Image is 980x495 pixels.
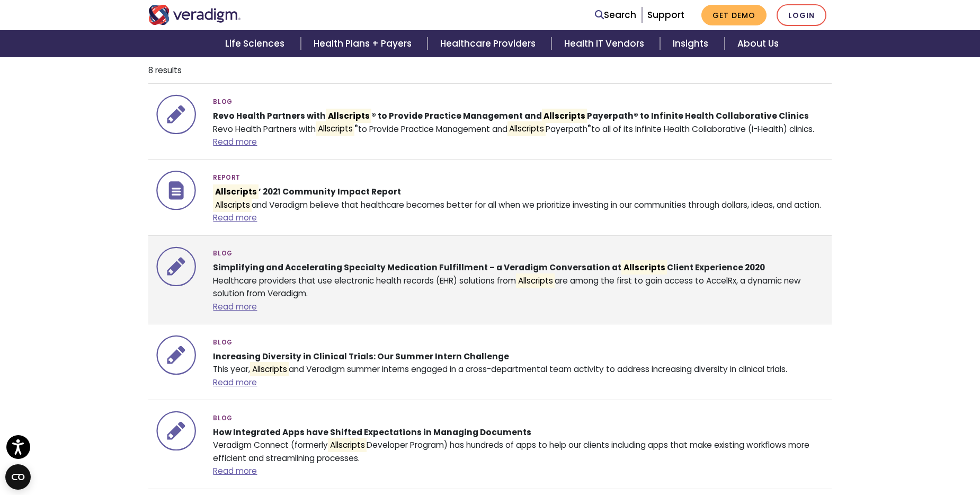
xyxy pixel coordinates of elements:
[542,109,587,123] mark: Allscripts
[5,464,31,490] button: Open CMP widget
[156,411,196,450] img: icon-search-insights-blog-posts.svg
[250,362,288,376] mark: Allscripts
[213,212,257,223] a: Read more
[205,170,832,224] div: and Veradigm believe that healthcare becomes better for all when we prioritize investing in our c...
[205,94,832,148] div: Revo Health Partners with to Provide Practice Management and Payerpath to all of its Infinite Hea...
[621,260,666,275] mark: Allscripts
[213,246,232,262] span: Blog
[427,30,551,57] a: Healthcare Providers
[551,30,660,57] a: Health IT Vendors
[516,273,554,288] mark: Allscripts
[156,170,196,210] img: icon-search-insights-reports.svg
[725,30,791,57] a: About Us
[316,121,354,136] mark: Allscripts
[205,246,832,314] div: Healthcare providers that use electronic health records (EHR) solutions from are among the first ...
[213,351,509,362] strong: Increasing Diversity in Clinical Trials: Our Summer Intern Challenge
[213,465,257,476] a: Read more
[213,170,240,185] span: Report
[213,260,764,275] strong: Simplifying and Accelerating Specialty Medication Fulfillment – a Veradigm Conversation at Client...
[660,30,724,57] a: Insights
[213,301,257,312] a: Read more
[205,411,832,478] div: Veradigm Connect (formerly Developer Program) has hundreds of apps to help our clients including ...
[156,335,196,375] img: icon-search-insights-blog-posts.svg
[354,122,358,131] sup: ®
[213,136,257,147] a: Read more
[326,109,371,123] mark: Allscripts
[595,8,636,22] a: Search
[328,438,366,452] mark: Allscripts
[213,427,531,438] strong: How Integrated Apps have Shifted Expectations in Managing Documents
[213,109,808,123] strong: Revo Health Partners with ® to Provide Practice Management and Payerpath® to Infinite Health Coll...
[156,94,196,134] img: icon-search-insights-blog-posts.svg
[777,4,826,26] a: Login
[647,8,684,21] a: Support
[148,58,832,84] li: 8 results
[777,419,967,482] iframe: Drift Chat Widget
[212,30,300,57] a: Life Sciences
[213,377,257,388] a: Read more
[213,184,258,199] mark: Allscripts
[213,94,232,110] span: Blog
[701,5,767,25] a: Get Demo
[205,335,832,389] div: This year, and Veradigm summer interns engaged in a cross-departmental team activity to address i...
[148,5,241,25] img: Veradigm logo
[213,198,251,212] mark: Allscripts
[213,335,232,350] span: Blog
[507,121,546,136] mark: Allscripts
[587,122,591,131] sup: ®
[213,184,400,199] strong: ’ 2021 Community Impact Report
[213,411,232,426] span: Blog
[301,30,427,57] a: Health Plans + Payers
[156,246,196,286] img: icon-search-insights-blog-posts.svg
